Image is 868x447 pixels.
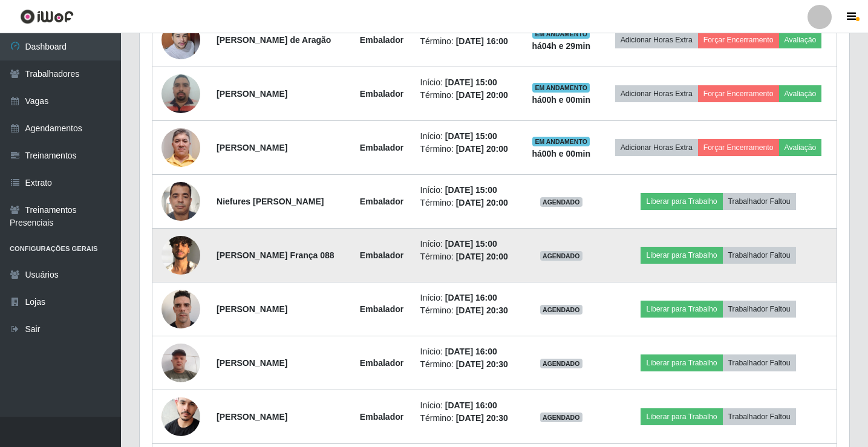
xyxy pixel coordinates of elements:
li: Término: [420,304,515,317]
time: [DATE] 20:00 [456,198,508,207]
li: Término: [420,250,515,263]
span: EM ANDAMENTO [532,29,590,39]
button: Trabalhador Faltou [723,354,796,371]
li: Início: [420,292,515,304]
button: Adicionar Horas Extra [615,31,698,48]
button: Liberar para Trabalho [641,247,722,264]
img: 1754059666025.jpeg [162,283,200,334]
img: 1744031774658.jpeg [162,175,200,227]
button: Liberar para Trabalho [641,408,722,425]
img: 1757417276217.jpeg [162,19,200,61]
time: [DATE] 20:30 [456,305,508,315]
li: Início: [420,399,515,412]
li: Término: [420,35,515,48]
button: Trabalhador Faltou [723,247,796,264]
img: 1686264689334.jpeg [162,68,200,119]
button: Trabalhador Faltou [723,193,796,210]
li: Término: [420,89,515,102]
img: 1703544280650.jpeg [162,387,200,446]
time: [DATE] 16:00 [445,293,497,302]
button: Forçar Encerramento [698,139,779,156]
button: Liberar para Trabalho [641,193,722,210]
time: [DATE] 15:00 [445,239,497,249]
strong: há 00 h e 00 min [532,149,590,158]
li: Término: [420,358,515,371]
time: [DATE] 20:00 [456,144,508,154]
li: Início: [420,345,515,358]
strong: [PERSON_NAME] de Aragão [217,35,331,45]
strong: [PERSON_NAME] [217,89,287,99]
time: [DATE] 15:00 [445,77,497,87]
span: AGENDADO [540,413,582,422]
img: 1687914027317.jpeg [162,113,200,182]
span: AGENDADO [540,197,582,207]
li: Início: [420,130,515,143]
time: [DATE] 20:30 [456,413,508,423]
li: Término: [420,143,515,155]
strong: Embalador [360,197,403,206]
time: [DATE] 15:00 [445,131,497,141]
strong: [PERSON_NAME] [217,358,287,368]
span: AGENDADO [540,305,582,315]
button: Avaliação [779,85,822,102]
strong: Embalador [360,89,403,99]
strong: [PERSON_NAME] [217,304,287,314]
strong: Embalador [360,35,403,45]
button: Liberar para Trabalho [641,354,722,371]
button: Avaliação [779,139,822,156]
strong: Embalador [360,304,403,314]
span: EM ANDAMENTO [532,83,590,93]
button: Liberar para Trabalho [641,301,722,318]
button: Adicionar Horas Extra [615,139,698,156]
strong: Embalador [360,358,403,368]
img: CoreUI Logo [20,9,74,24]
strong: Embalador [360,412,403,422]
li: Início: [420,238,515,250]
time: [DATE] 20:00 [456,90,508,100]
button: Avaliação [779,31,822,48]
span: AGENDADO [540,251,582,261]
button: Forçar Encerramento [698,31,779,48]
li: Início: [420,184,515,197]
time: [DATE] 16:00 [445,400,497,410]
strong: [PERSON_NAME] França 088 [217,250,334,260]
button: Adicionar Horas Extra [615,85,698,102]
li: Término: [420,412,515,425]
strong: [PERSON_NAME] [217,143,287,152]
img: 1709375112510.jpeg [162,337,200,388]
strong: Niefures [PERSON_NAME] [217,197,324,206]
strong: há 00 h e 00 min [532,95,590,105]
span: EM ANDAMENTO [532,137,590,146]
time: [DATE] 16:00 [445,347,497,356]
strong: [PERSON_NAME] [217,412,287,422]
button: Trabalhador Faltou [723,408,796,425]
button: Trabalhador Faltou [723,301,796,318]
li: Início: [420,76,515,89]
time: [DATE] 20:30 [456,359,508,369]
strong: há 04 h e 29 min [532,41,590,51]
button: Forçar Encerramento [698,85,779,102]
span: AGENDADO [540,359,582,368]
img: 1757732634015.jpeg [162,236,200,275]
strong: Embalador [360,250,403,260]
li: Término: [420,197,515,209]
time: [DATE] 16:00 [456,36,508,46]
strong: Embalador [360,143,403,152]
time: [DATE] 15:00 [445,185,497,195]
time: [DATE] 20:00 [456,252,508,261]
